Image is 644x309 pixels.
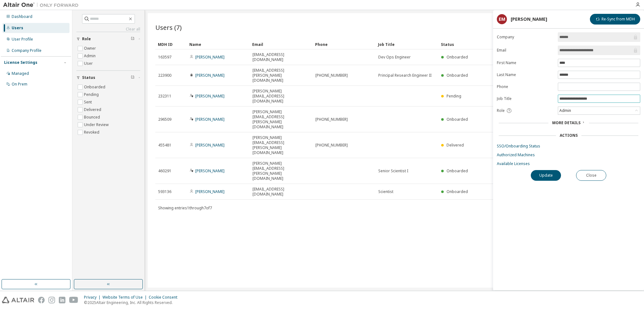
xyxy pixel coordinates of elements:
[378,168,408,174] span: Senior Scientist I
[590,14,640,25] button: Re-Sync from MDH
[131,36,135,41] span: Clear filter
[497,72,554,77] label: Last Name
[447,54,468,60] span: Onboarded
[84,52,97,60] label: Admin
[158,117,171,122] span: 296509
[195,93,225,99] a: [PERSON_NAME]
[497,161,640,166] a: Available Licenses
[158,189,171,194] span: 593136
[531,170,561,181] button: Update
[441,39,601,49] div: Status
[378,73,431,78] span: Principal Research Engineer II
[12,14,32,19] div: Dashboard
[155,23,182,32] span: Users (7)
[195,73,225,78] a: [PERSON_NAME]
[447,117,468,122] span: Onboarded
[84,98,93,106] label: Sent
[84,300,181,305] p: © 2025 Altair Engineering, Inc. All Rights Reserved.
[497,14,507,24] div: EM
[84,129,101,136] label: Revoked
[447,93,461,99] span: Pending
[511,17,547,22] div: [PERSON_NAME]
[158,143,171,148] span: 455481
[84,121,110,129] label: Under Review
[131,75,135,80] span: Clear filter
[2,297,34,303] img: altair_logo.svg
[76,71,140,85] button: Status
[59,297,65,303] img: linkedin.svg
[558,107,572,114] div: Admin
[378,55,411,60] span: Dev Ops Engineer
[195,168,225,174] a: [PERSON_NAME]
[48,297,55,303] img: instagram.svg
[158,205,212,211] span: Showing entries 1 through 7 of 7
[253,52,310,62] span: [EMAIL_ADDRESS][DOMAIN_NAME]
[84,295,103,300] div: Privacy
[497,60,554,65] label: First Name
[38,297,45,303] img: facebook.svg
[497,35,554,40] label: Company
[315,39,373,49] div: Phone
[195,54,225,60] a: [PERSON_NAME]
[447,142,464,148] span: Delivered
[497,144,640,149] a: SSO/Onboarding Status
[76,32,140,46] button: Role
[149,295,181,300] div: Cookie Consent
[253,187,310,197] span: [EMAIL_ADDRESS][DOMAIN_NAME]
[82,75,95,80] span: Status
[158,94,171,99] span: 232311
[3,2,82,8] img: Altair One
[253,109,310,130] span: [PERSON_NAME][EMAIL_ADDRESS][PERSON_NAME][DOMAIN_NAME]
[195,117,225,122] a: [PERSON_NAME]
[560,133,578,138] div: Actions
[84,45,97,52] label: Owner
[84,91,100,98] label: Pending
[84,83,107,91] label: Onboarded
[253,89,310,104] span: [PERSON_NAME][EMAIL_ADDRESS][DOMAIN_NAME]
[447,189,468,194] span: Onboarded
[497,96,554,101] label: Job Title
[497,152,640,157] a: Authorized Machines
[158,73,171,78] span: 223900
[84,106,103,113] label: Delivered
[253,68,310,83] span: [EMAIL_ADDRESS][PERSON_NAME][DOMAIN_NAME]
[558,107,640,114] div: Admin
[497,108,505,113] span: Role
[158,39,184,49] div: MDH ID
[195,189,225,194] a: [PERSON_NAME]
[378,189,393,194] span: Scientist
[158,168,171,174] span: 460291
[4,60,37,65] div: License Settings
[189,39,247,49] div: Name
[84,113,101,121] label: Bounced
[447,168,468,174] span: Onboarded
[576,170,606,181] button: Close
[315,73,348,78] span: [PHONE_NUMBER]
[84,60,94,67] label: User
[158,55,171,60] span: 163597
[12,37,33,42] div: User Profile
[82,36,91,41] span: Role
[497,48,554,53] label: Email
[315,143,348,148] span: [PHONE_NUMBER]
[315,117,348,122] span: [PHONE_NUMBER]‬
[69,297,78,303] img: youtube.svg
[76,27,140,32] a: Clear all
[12,25,23,30] div: Users
[103,295,149,300] div: Website Terms of Use
[253,135,310,155] span: [PERSON_NAME][EMAIL_ADDRESS][PERSON_NAME][DOMAIN_NAME]
[195,142,225,148] a: [PERSON_NAME]
[12,82,27,87] div: On Prem
[12,71,29,76] div: Managed
[552,120,580,125] span: More Details
[12,48,42,53] div: Company Profile
[253,161,310,181] span: [PERSON_NAME][EMAIL_ADDRESS][PERSON_NAME][DOMAIN_NAME]
[378,39,436,49] div: Job Title
[252,39,310,49] div: Email
[497,84,554,89] label: Phone
[447,73,468,78] span: Onboarded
